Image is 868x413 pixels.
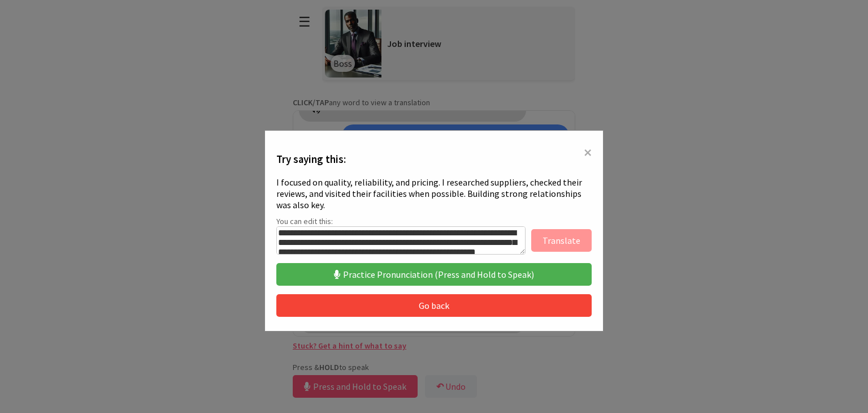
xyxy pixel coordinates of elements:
p: You can edit this: [276,216,592,226]
button: Go back [276,294,592,317]
button: Translate [531,229,592,252]
button: Practice Pronunciation (Press and Hold to Speak) [276,263,592,286]
div: I focused on quality, reliability, and pricing. I researched suppliers, checked their reviews, an... [276,177,592,210]
span: × [584,142,592,162]
h3: Try saying this: [276,153,592,166]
